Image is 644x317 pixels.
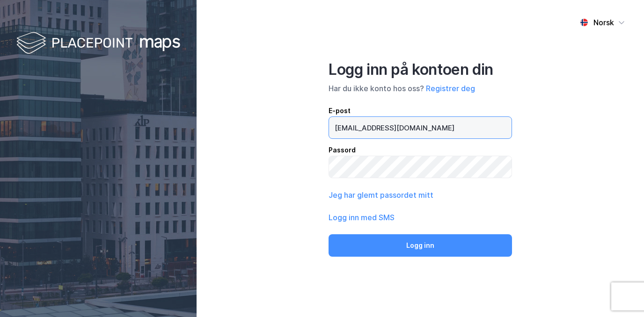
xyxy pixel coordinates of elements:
div: Norsk [593,17,614,28]
div: Logg inn på kontoen din [329,60,512,79]
button: Registrer deg [426,83,475,94]
div: Har du ikke konto hos oss? [329,83,512,94]
div: Passord [329,144,512,156]
button: Logg inn [329,234,512,257]
img: logo-white.f07954bde2210d2a523dddb988cd2aa7.svg [16,30,180,58]
button: Jeg har glemt passordet mitt [329,189,433,201]
iframe: Chat Widget [597,272,644,317]
div: E-post [329,105,512,116]
button: Logg inn med SMS [329,212,395,223]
